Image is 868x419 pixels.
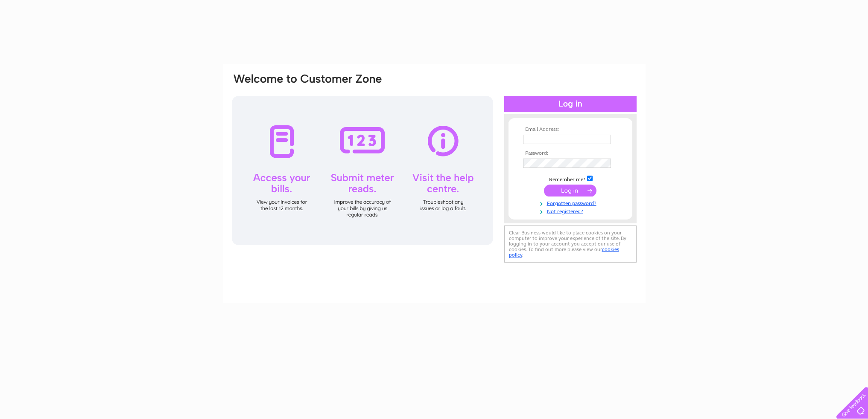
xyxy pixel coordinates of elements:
[504,225,637,263] div: Clear Business would like to place cookies on your computer to improve your experience of the sit...
[523,207,620,215] a: Not registered?
[509,246,619,258] a: cookies policy
[521,174,620,183] td: Remember me?
[521,150,620,156] th: Password:
[544,185,596,196] input: Submit
[523,199,620,207] a: Forgotten password?
[521,127,620,133] th: Email Address:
